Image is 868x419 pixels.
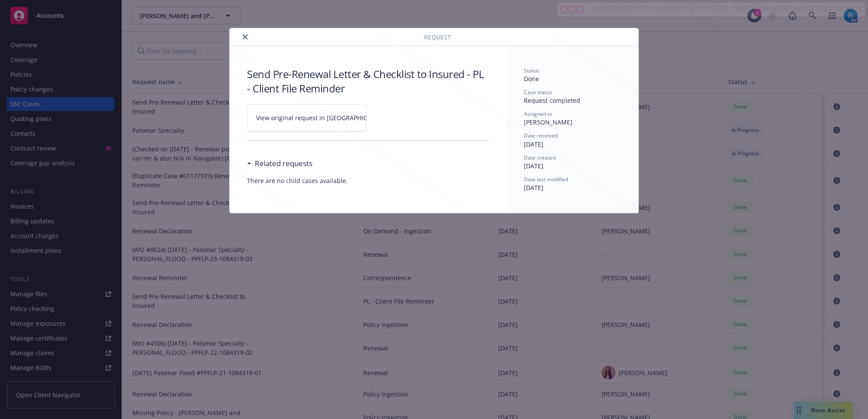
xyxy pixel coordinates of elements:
h3: Related requests [255,158,312,169]
span: Done [524,75,539,83]
span: [DATE] [524,183,543,192]
span: [DATE] [524,162,543,170]
h3: Send Pre-Renewal Letter & Checklist to Insured - PL - Client File Reminder [247,67,489,95]
div: Related requests [247,158,312,169]
span: [DATE] [524,140,543,148]
span: Date last modified [524,176,568,183]
span: Request [424,33,451,42]
button: close [240,32,250,42]
span: Status [524,67,539,74]
span: Date created [524,154,556,161]
span: View original request in [GEOGRAPHIC_DATA] [256,113,388,122]
span: Date received [524,132,558,139]
span: Request completed [524,96,580,105]
span: There are no child cases available. [247,176,489,185]
span: Assigned to [524,110,552,118]
span: Case status [524,88,552,96]
a: View original request in [GEOGRAPHIC_DATA] [247,104,367,131]
span: [PERSON_NAME] [524,118,572,126]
